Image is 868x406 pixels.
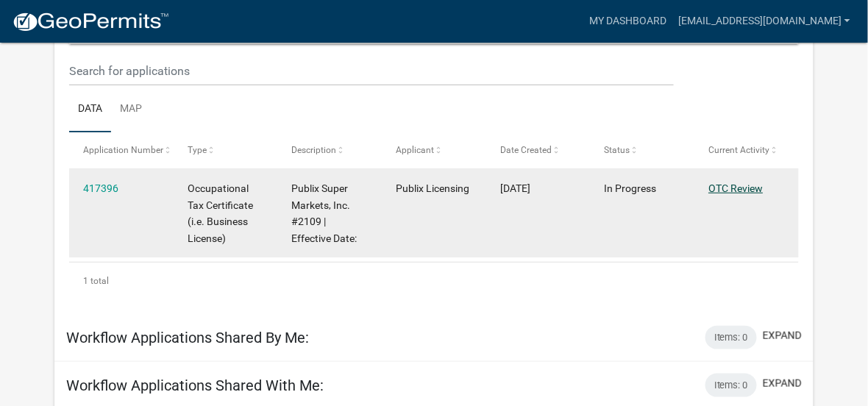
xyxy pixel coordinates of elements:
span: Type [188,145,207,155]
span: Status [605,145,630,155]
button: expand [763,376,802,391]
a: My Dashboard [583,7,672,35]
span: Application Number [83,145,163,155]
div: 1 total [69,263,799,299]
h5: Workflow Applications Shared With Me: [66,377,324,394]
datatable-header-cell: Current Activity [694,132,799,168]
a: OTC Review [708,182,763,194]
div: Items: 0 [705,374,757,397]
span: Publix Licensing [396,182,469,194]
span: Current Activity [708,145,769,155]
a: 417396 [83,182,118,194]
button: expand [763,328,802,343]
div: Items: 0 [705,326,757,349]
datatable-header-cell: Status [591,132,695,168]
a: Map [111,86,151,133]
datatable-header-cell: Application Number [69,132,174,168]
span: Description [292,145,337,155]
input: Search for applications [69,56,674,86]
a: Data [69,86,111,133]
a: [EMAIL_ADDRESS][DOMAIN_NAME] [672,7,856,35]
h5: Workflow Applications Shared By Me: [66,329,309,346]
datatable-header-cell: Date Created [486,132,591,168]
span: In Progress [605,182,657,194]
datatable-header-cell: Type [174,132,278,168]
span: Applicant [396,145,434,155]
datatable-header-cell: Applicant [382,132,486,168]
datatable-header-cell: Description [277,132,382,168]
span: 05/07/2025 [500,182,530,194]
span: Date Created [500,145,552,155]
span: Publix Super Markets, Inc. #2109 | Effective Date: [292,182,357,244]
span: Occupational Tax Certificate (i.e. Business License) [188,182,253,244]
